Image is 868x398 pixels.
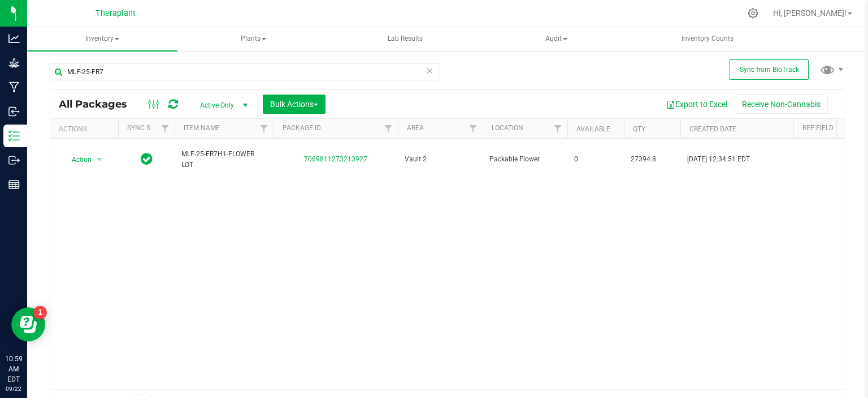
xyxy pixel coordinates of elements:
[740,66,799,74] span: Sync from BioTrack
[127,124,171,132] a: Sync Status
[184,124,220,132] a: Item Name
[576,125,610,133] a: Available
[481,27,631,51] a: Audit
[33,306,47,319] iframe: Resource center unread badge
[8,179,20,190] inline-svg: Reports
[659,95,735,114] button: Export to Excel
[489,154,561,165] span: Packable Flower
[8,106,20,117] inline-svg: Inbound
[181,149,267,170] span: MLF-25-FR7H1-FLOWER LOT
[59,125,114,133] div: Actions
[263,95,325,114] button: Bulk Actions
[50,63,439,80] input: Search Package ID, Item Name, SKU, Lot or Part Number...
[574,154,617,165] span: 0
[632,27,783,51] a: Inventory Counts
[179,28,328,50] span: Plants
[689,125,736,133] a: Created Date
[8,130,20,142] inline-svg: Inventory
[730,59,809,80] button: Sync from BioTrack
[802,124,839,132] a: Ref Field 1
[270,100,318,109] span: Bulk Actions
[304,155,367,163] a: 7069811273213927
[735,95,828,114] button: Receive Non-Cannabis
[773,8,847,18] span: Hi, [PERSON_NAME]!
[5,354,22,384] p: 10:59 AM EDT
[93,152,107,168] span: select
[464,119,483,138] a: Filter
[631,154,674,165] span: 27394.8
[746,8,760,19] div: Manage settings
[27,27,177,51] a: Inventory
[59,98,138,110] span: All Packages
[96,8,136,18] span: Theraplant
[633,125,645,133] a: Qty
[62,152,92,168] span: Action
[330,27,480,51] a: Lab Results
[283,124,321,132] a: Package ID
[407,124,424,132] a: Area
[405,154,476,165] span: Vault 2
[549,119,567,138] a: Filter
[372,34,438,44] span: Lab Results
[8,155,20,166] inline-svg: Outbound
[11,307,45,341] iframe: Resource center
[8,82,20,93] inline-svg: Manufacturing
[255,119,274,138] a: Filter
[156,119,175,138] a: Filter
[481,28,631,50] span: Audit
[5,384,22,393] p: 09/22
[492,124,523,132] a: Location
[141,151,153,167] span: In Sync
[426,63,433,78] span: Clear
[666,34,749,44] span: Inventory Counts
[8,57,20,69] inline-svg: Grow
[687,154,750,165] span: [DATE] 12:34:51 EDT
[179,27,329,51] a: Plants
[8,33,20,44] inline-svg: Analytics
[379,119,398,138] a: Filter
